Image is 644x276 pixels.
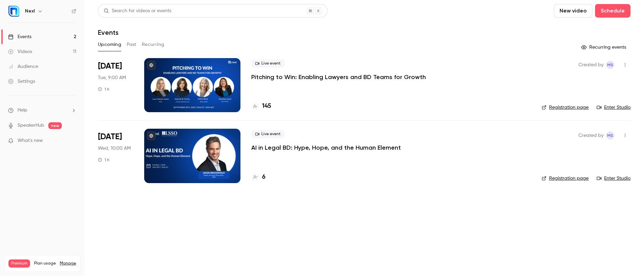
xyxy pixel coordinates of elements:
h4: 6 [262,173,265,182]
a: SpeakerHub [18,122,44,129]
a: Manage [60,261,76,266]
a: 6 [251,173,265,182]
span: Melissa Strauss [606,131,614,140]
span: [DATE] [98,61,122,72]
div: Search for videos or events [104,7,171,15]
div: Videos [8,48,32,55]
button: Past [127,39,136,50]
a: Enter Studio [597,175,630,182]
div: Sep 16 Tue, 9:00 AM (America/Chicago) [98,58,133,112]
a: Registration page [542,175,589,182]
button: Schedule [595,4,630,18]
a: Registration page [542,104,589,111]
button: Upcoming [98,39,121,50]
h6: Nexl [25,8,35,15]
span: [DATE] [98,131,122,142]
h1: Events [98,28,119,36]
span: Tue, 9:00 AM [98,74,126,81]
li: help-dropdown-opener [8,107,76,114]
a: AI in Legal BD: Hype, Hope, and the Human Element [251,144,401,152]
div: 1 h [98,86,109,92]
span: Premium [8,259,30,268]
a: Pitching to Win: Enabling Lawyers and BD Teams for Growth [251,73,426,81]
button: New video [554,4,592,18]
a: 145 [251,102,271,111]
button: Recurring [142,39,164,50]
span: Created by [578,61,603,69]
div: Settings [8,78,35,85]
div: Events [8,33,31,40]
span: Live event [251,59,285,68]
div: 1 h [98,157,109,162]
h4: 145 [262,102,271,111]
button: Recurring events [578,42,630,53]
span: MS [607,131,613,140]
span: MS [607,61,613,69]
span: new [48,122,62,129]
span: Melissa Strauss [606,61,614,69]
div: Oct 1 Wed, 10:00 AM (America/Chicago) [98,129,133,183]
img: Nexl [8,6,19,17]
span: Live event [251,130,285,138]
span: Help [18,107,27,114]
span: Plan usage [34,261,56,266]
span: Wed, 10:00 AM [98,145,131,152]
span: Created by [578,131,603,140]
span: What's new [18,137,43,144]
a: Enter Studio [597,104,630,111]
div: Audience [8,63,38,70]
